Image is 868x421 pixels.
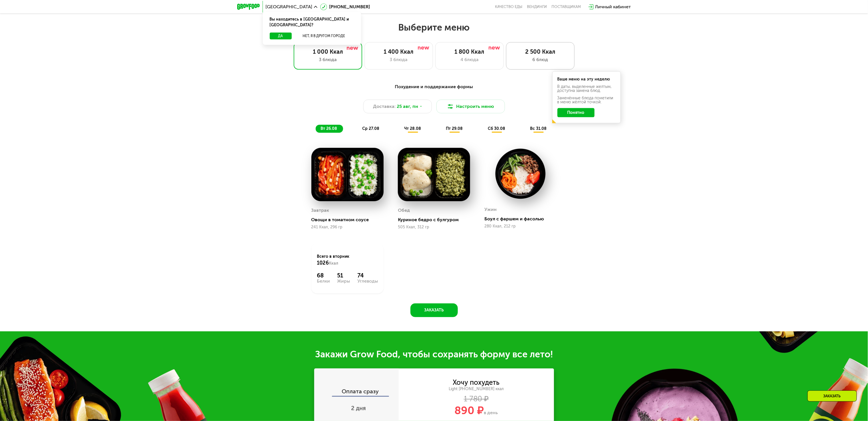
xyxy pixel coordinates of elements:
button: Нет, я в другом городе [294,33,354,39]
div: 280 Ккал, 212 гр [484,224,557,229]
div: Заказать [807,390,857,402]
span: 1026 [317,260,329,266]
div: Вы находитесь в [GEOGRAPHIC_DATA] и [GEOGRAPHIC_DATA]? [263,12,361,33]
div: 1 780 ₽ [399,396,554,402]
div: Хочу похудеть [453,380,500,386]
div: Похудение и поддержание формы [265,83,603,90]
span: вс 31.08 [530,126,547,131]
div: 3 блюда [300,56,356,63]
div: 1 000 Ккал [300,48,356,55]
div: 505 Ккал, 312 гр [398,225,470,229]
div: 68 [317,272,330,279]
h2: Выберите меню [18,22,850,33]
span: сб 30.08 [488,126,505,131]
div: Ваше меню на эту неделю [557,77,616,81]
div: 4 блюда [441,56,498,63]
span: 890 ₽ [455,404,484,417]
span: вт 26.08 [321,126,337,131]
button: Заказать [410,303,458,317]
span: Ккал [329,261,339,266]
div: Овощи в томатном соусе [311,217,388,223]
div: Обед [398,206,410,215]
a: Качество еды [495,5,523,9]
span: 25 авг, пн [397,103,418,110]
div: Личный кабинет [595,3,631,10]
div: Белки [317,279,330,283]
div: Завтрак [311,206,329,215]
div: Light [PHONE_NUMBER] ккал [399,387,554,392]
div: 2 500 Ккал [512,48,569,55]
div: Куриное бедро с булгуром [398,217,475,223]
div: 1 400 Ккал [370,48,427,55]
a: [PHONE_NUMBER] [320,3,370,10]
div: В даты, выделенные желтым, доступна замена блюд. [557,85,616,93]
div: 3 блюда [370,56,427,63]
div: Боул с фаршем и фасолью [484,216,561,222]
div: 51 [337,272,350,279]
div: 1 800 Ккал [441,48,498,55]
div: 241 Ккал, 296 гр [311,225,384,229]
div: Оплата сразу [315,388,399,396]
span: [GEOGRAPHIC_DATA] [266,5,313,9]
span: чт 28.08 [404,126,421,131]
button: Настроить меню [436,100,505,113]
div: 74 [357,272,378,279]
button: Понятно [557,108,595,117]
div: Заменённые блюда пометили в меню жёлтой точкой. [557,96,616,104]
span: ср 27.08 [362,126,379,131]
span: пт 29.08 [446,126,463,131]
span: в день [484,410,498,416]
span: Доставка: [373,103,396,110]
a: Вендинги [527,5,547,9]
div: Всего в вторник [317,254,378,266]
div: Углеводы [357,279,378,283]
button: Да [270,33,292,39]
div: Жиры [337,279,350,283]
div: 6 блюд [512,56,569,63]
div: поставщикам [552,5,581,9]
span: 2 дня [351,405,366,412]
div: Ужин [484,205,497,214]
